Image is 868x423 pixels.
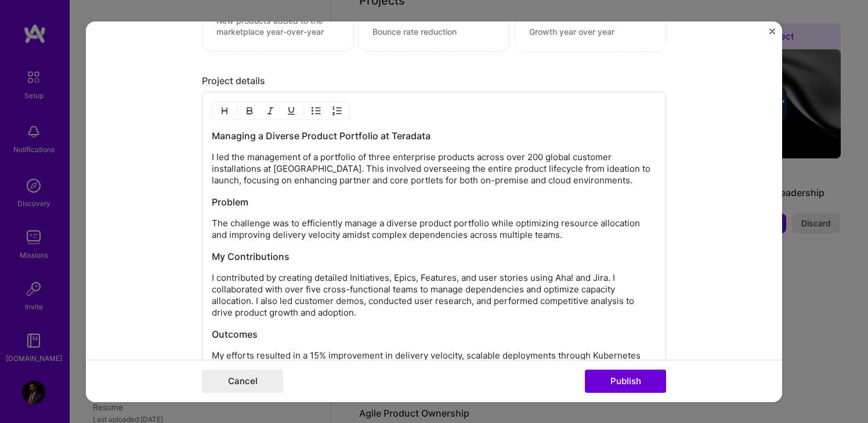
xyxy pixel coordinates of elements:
h3: Problem [212,196,656,208]
img: Heading [220,106,229,115]
p: My efforts resulted in a 15% improvement in delivery velocity, scalable deployments through Kuber... [212,350,656,373]
img: Divider [237,104,237,118]
img: Underline [287,106,296,115]
button: Publish [585,370,666,393]
div: Project details [202,75,666,87]
p: The challenge was to efficiently manage a diverse product portfolio while optimizing resource all... [212,218,656,241]
p: I contributed by creating detailed Initiatives, Epics, Features, and user stories using Aha! and ... [212,272,656,319]
img: Italic [266,106,275,115]
h3: Outcomes [212,328,656,341]
img: Bold [245,106,254,115]
h3: Managing a Diverse Product Portfolio at Teradata [212,129,656,142]
h3: My Contributions [212,250,656,263]
button: Cancel [202,370,283,393]
img: UL [312,106,321,115]
button: Close [769,28,775,40]
p: I led the management of a portfolio of three enterprise products across over 200 global customer ... [212,151,656,186]
img: OL [332,106,342,115]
